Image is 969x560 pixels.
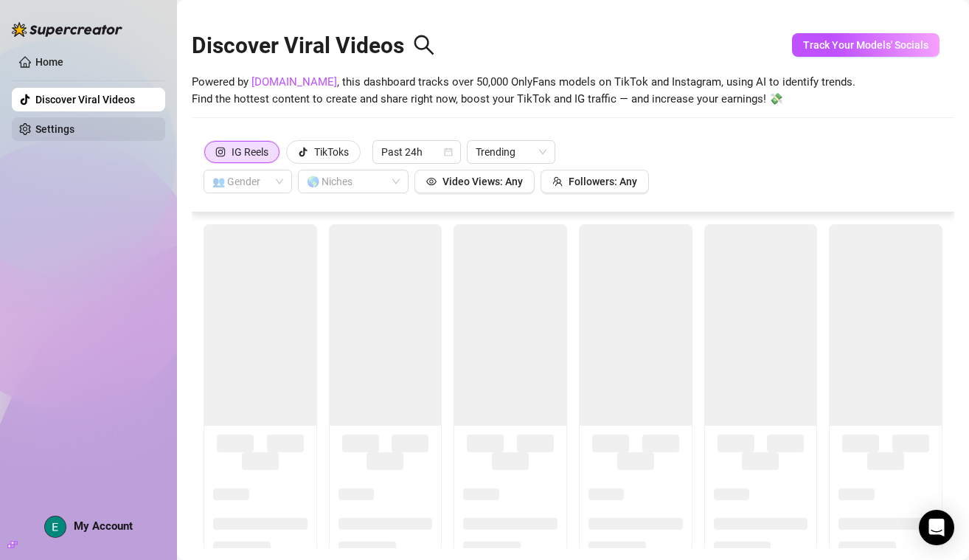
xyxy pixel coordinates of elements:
h2: Discover Viral Videos [192,32,435,60]
span: Video Views: Any [442,176,523,187]
span: My Account [74,519,133,533]
span: eye [426,176,437,187]
span: Followers: Any [569,176,637,187]
div: IG Reels [232,141,268,163]
span: instagram [215,147,226,157]
button: Video Views: Any [414,170,535,193]
span: Powered by , this dashboard tracks over 50,000 OnlyFans models on TikTok and Instagram, using AI ... [192,74,855,108]
span: calendar [444,148,453,156]
a: Settings [35,123,74,135]
span: Track Your Models' Socials [803,39,928,51]
span: Past 24h [381,141,452,163]
div: TikToks [314,141,349,163]
button: Followers: Any [541,170,649,193]
span: build [7,539,18,550]
a: Discover Viral Videos [35,94,135,106]
span: tik-tok [298,147,308,157]
img: logo-BBDzfeDw.svg [12,22,122,37]
a: [DOMAIN_NAME] [251,75,337,89]
img: ACg8ocIROk3wD6F5cneQpqdicMycQVx2uFXCB4Tq8mTy3buDAayK_A=s96-c [45,516,66,537]
span: search [413,34,435,56]
a: Home [35,56,63,68]
div: Open Intercom Messenger [919,510,954,545]
span: team [552,176,563,187]
span: Trending [476,141,546,163]
button: Track Your Models' Socials [792,33,940,57]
